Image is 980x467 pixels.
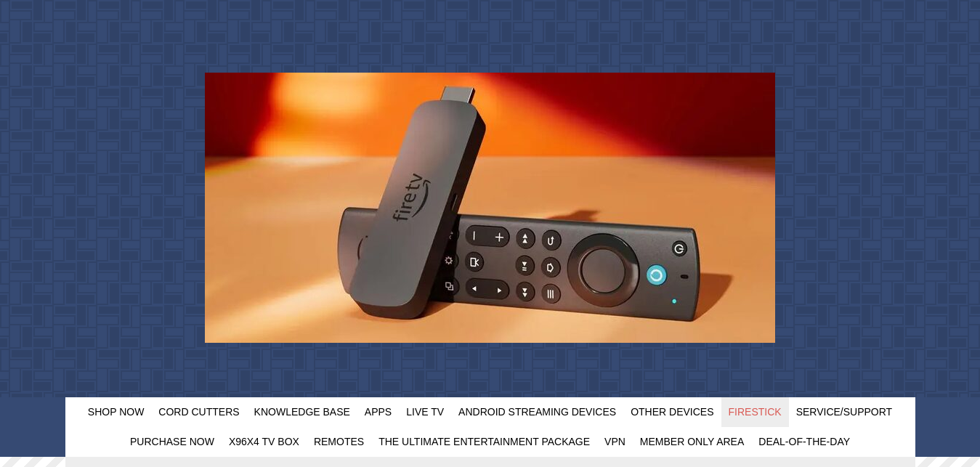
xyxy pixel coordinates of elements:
[789,397,900,427] a: Service/Support
[729,406,782,418] span: FireStick
[371,427,597,457] a: The Ultimate Entertainment Package
[247,397,357,427] a: Knowledge Base
[81,397,152,427] a: Shop Now
[451,397,623,427] a: Android Streaming Devices
[721,397,789,427] a: FireStick
[406,406,444,418] span: Live TV
[597,427,633,457] a: VPN
[151,397,246,427] a: Cord Cutters
[399,397,451,427] a: Live TV
[357,397,399,427] a: Apps
[640,436,744,447] span: Member Only Area
[751,427,857,457] a: Deal-Of-The-Day
[623,397,721,427] a: Other Devices
[254,406,350,418] span: Knowledge Base
[365,406,392,418] span: Apps
[758,436,850,447] span: Deal-Of-The-Day
[796,406,893,418] span: Service/Support
[631,406,713,418] span: Other Devices
[158,406,239,418] span: Cord Cutters
[229,436,299,447] span: X96X4 TV Box
[604,436,625,447] span: VPN
[314,436,364,447] span: Remotes
[307,427,371,457] a: Remotes
[458,406,616,418] span: Android Streaming Devices
[88,406,145,418] span: Shop Now
[123,427,222,457] a: Purchase Now
[378,436,590,447] span: The Ultimate Entertainment Package
[130,436,214,447] span: Purchase Now
[633,427,751,457] a: Member Only Area
[205,73,775,343] img: header photo
[222,427,307,457] a: X96X4 TV Box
